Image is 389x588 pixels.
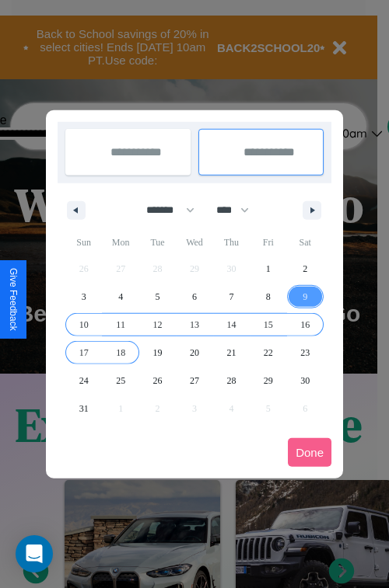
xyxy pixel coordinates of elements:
[213,339,250,367] button: 21
[65,395,102,423] button: 31
[287,311,324,339] button: 16
[250,339,286,367] button: 22
[303,283,307,311] span: 9
[250,283,286,311] button: 8
[176,283,212,311] button: 6
[250,255,286,283] button: 1
[118,283,123,311] span: 4
[190,311,199,339] span: 13
[287,367,324,395] button: 30
[153,367,163,395] span: 26
[79,339,89,367] span: 17
[176,367,212,395] button: 27
[153,311,163,339] span: 12
[288,438,331,467] button: Done
[250,367,286,395] button: 29
[153,339,163,367] span: 19
[213,367,250,395] button: 28
[226,367,236,395] span: 28
[79,395,89,423] span: 31
[65,367,102,395] button: 24
[156,283,160,311] span: 5
[65,311,102,339] button: 10
[250,230,286,255] span: Fri
[65,339,102,367] button: 17
[102,311,138,339] button: 11
[300,367,310,395] span: 30
[79,311,89,339] span: 10
[139,367,176,395] button: 26
[264,367,273,395] span: 29
[213,230,250,255] span: Thu
[192,283,197,311] span: 6
[139,283,176,311] button: 5
[190,367,199,395] span: 27
[266,283,271,311] span: 8
[300,339,310,367] span: 23
[176,230,212,255] span: Wed
[65,230,102,255] span: Sun
[102,283,138,311] button: 4
[116,367,125,395] span: 25
[79,367,89,395] span: 24
[264,339,273,367] span: 22
[287,283,324,311] button: 9
[16,535,53,572] div: Open Intercom Messenger
[139,230,176,255] span: Tue
[8,268,19,331] div: Give Feedback
[226,311,236,339] span: 14
[176,311,212,339] button: 13
[229,283,233,311] span: 7
[190,339,199,367] span: 20
[65,283,102,311] button: 3
[116,311,125,339] span: 11
[287,339,324,367] button: 23
[213,311,250,339] button: 14
[226,339,236,367] span: 21
[264,311,273,339] span: 15
[82,283,86,311] span: 3
[116,339,125,367] span: 18
[139,311,176,339] button: 12
[287,230,324,255] span: Sat
[300,311,310,339] span: 16
[176,339,212,367] button: 20
[139,339,176,367] button: 19
[213,283,250,311] button: 7
[266,255,271,283] span: 1
[303,255,307,283] span: 2
[102,367,138,395] button: 25
[102,339,138,367] button: 18
[287,255,324,283] button: 2
[250,311,286,339] button: 15
[102,230,138,255] span: Mon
